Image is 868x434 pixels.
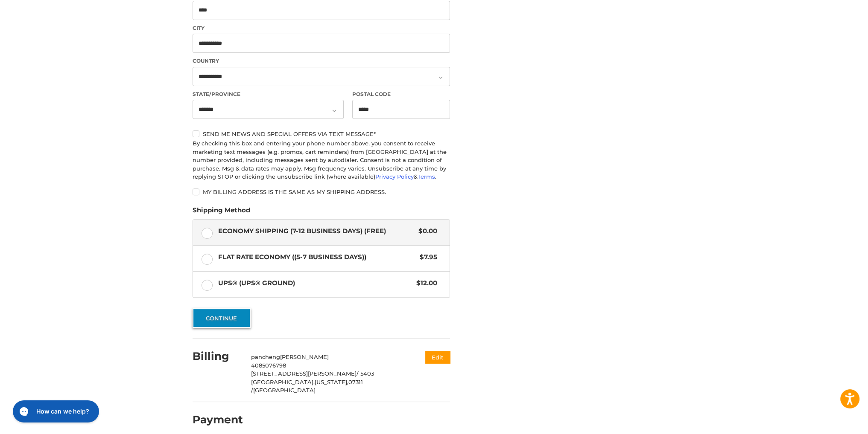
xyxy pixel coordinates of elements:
iframe: Gorgias live chat messenger [9,397,101,425]
span: [GEOGRAPHIC_DATA] [253,387,316,393]
span: 4085076798 [251,362,286,369]
label: Postal Code [352,90,450,98]
h2: Payment [193,413,243,426]
span: [US_STATE], [315,379,348,385]
label: Send me news and special offers via text message* [193,130,450,137]
h2: Billing [193,350,243,363]
span: [PERSON_NAME] [280,353,329,360]
span: pancheng [251,353,280,360]
span: [STREET_ADDRESS][PERSON_NAME] [251,370,357,377]
legend: Shipping Method [193,205,250,219]
label: My billing address is the same as my shipping address. [193,188,450,195]
span: $7.95 [415,252,437,262]
span: Flat Rate Economy ((5-7 Business Days)) [218,252,416,262]
div: By checking this box and entering your phone number above, you consent to receive marketing text ... [193,139,450,181]
span: $12.00 [412,278,437,288]
span: UPS® (UPS® Ground) [218,278,412,288]
span: Economy Shipping (7-12 Business Days) (Free) [218,226,415,236]
span: [GEOGRAPHIC_DATA], [251,379,315,385]
label: City [193,24,450,32]
button: Edit [425,351,450,363]
button: Continue [193,308,251,328]
a: Privacy Policy [375,173,414,180]
label: Country [193,57,450,65]
span: / 5403 [357,370,374,377]
a: Terms [418,173,435,180]
span: $0.00 [414,226,437,236]
label: State/Province [193,90,344,98]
